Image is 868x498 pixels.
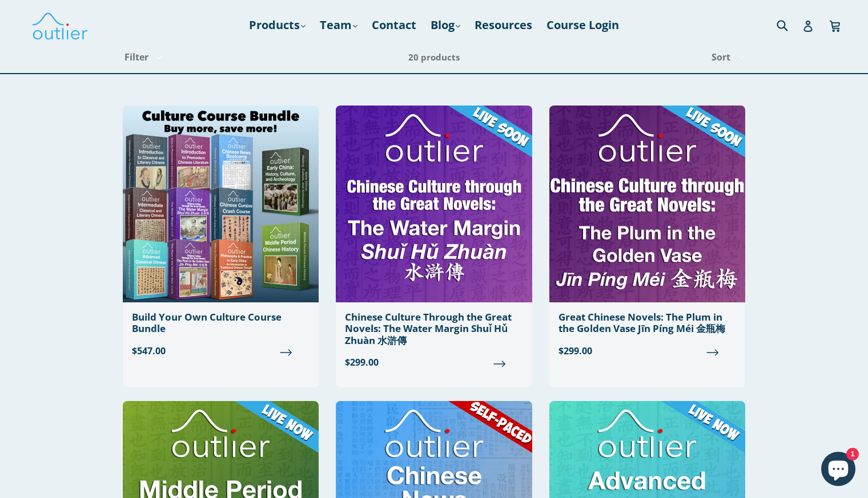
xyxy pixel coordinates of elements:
[774,13,805,37] input: Search
[123,106,319,302] img: Build Your Own Culture Course Bundle
[336,106,532,378] a: Chinese Culture Through the Great Novels: The Water Margin Shuǐ Hǔ Zhuàn 水滸傳 $299.00
[123,106,319,367] a: Build Your Own Culture Course Bundle $547.00
[132,311,310,335] div: Build Your Own Culture Course Bundle
[558,344,736,358] span: $299.00
[243,15,311,35] a: Products
[541,15,625,35] a: Course Login
[31,9,89,42] img: Outlier Linguistics
[469,15,538,35] a: Resources
[549,106,745,367] a: Great Chinese Novels: The Plum in the Golden Vase Jīn Píng Méi 金瓶梅 $299.00
[345,311,523,346] div: Chinese Culture Through the Great Novels: The Water Margin Shuǐ Hǔ Zhuàn 水滸傳
[345,355,523,369] span: $299.00
[314,15,363,35] a: Team
[818,452,859,489] inbox-online-store-chat: Shopify online store chat
[366,15,422,35] a: Contact
[558,311,736,335] div: Great Chinese Novels: The Plum in the Golden Vase Jīn Píng Méi 金瓶梅
[408,51,460,63] span: 20 products
[132,344,310,358] span: $547.00
[336,106,532,302] img: Chinese Culture Through the Great Novels: The Water Margin Shuǐ Hǔ Zhuàn 水滸傳
[549,106,745,302] img: Great Chinese Novels: The Plum in the Golden Vase Jīn Píng Méi 金瓶梅
[425,15,466,35] a: Blog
